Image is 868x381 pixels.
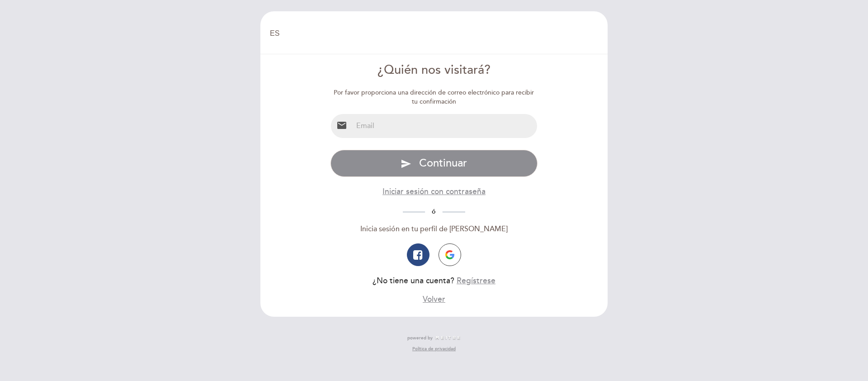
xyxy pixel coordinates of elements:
span: ¿No tiene una cuenta? [373,276,454,286]
button: send Continuar [330,150,538,177]
i: send [401,158,411,169]
div: Por favor proporciona una dirección de correo electrónico para recibir tu confirmación [330,88,538,106]
span: powered by [407,335,433,341]
a: powered by [407,335,461,341]
input: Email [353,114,538,138]
img: icon-google.png [445,250,454,259]
button: Volver [423,294,445,305]
a: Política de privacidad [412,346,456,352]
img: MEITRE [435,336,461,340]
i: email [336,120,347,131]
span: ó [425,208,443,215]
button: Iniciar sesión con contraseña [382,186,486,197]
div: Inicia sesión en tu perfil de [PERSON_NAME] [330,224,538,234]
span: Continuar [419,157,467,170]
button: Regístrese [457,275,495,286]
div: ¿Quién nos visitará? [330,62,538,79]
